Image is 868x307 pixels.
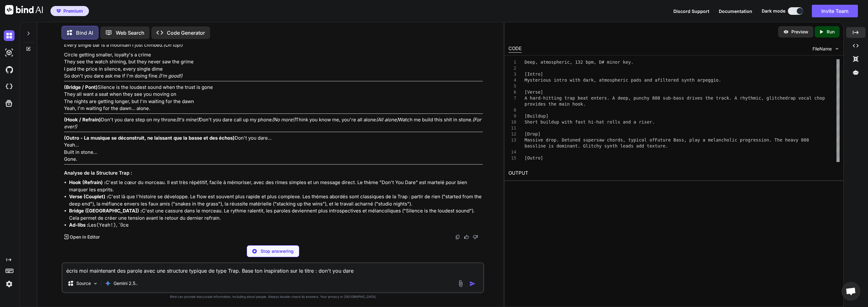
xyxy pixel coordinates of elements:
[783,29,789,35] img: preview
[525,119,655,125] span: Short buildup with fast hi-hat rolls and a riser.
[673,8,709,14] button: Discord Support
[508,119,516,125] div: 10
[93,281,98,286] img: Pick Models
[508,107,516,113] div: 8
[62,294,484,299] p: Bind can provide inaccurate information, including about people. Always double-check its answers....
[508,83,516,89] div: 5
[69,179,106,185] strong: Hook (Refrain) :
[791,29,808,35] p: Preview
[812,5,858,17] button: Invite Team
[505,166,843,181] h2: OUTPUT
[673,9,709,14] span: Discord Support
[63,8,83,14] span: Premium
[4,81,15,92] img: cloudideIcon
[525,78,657,83] span: Mysterious intro with dark, atmospheric pads and a
[508,149,516,155] div: 14
[525,101,586,107] span: provides the main hook.
[508,113,516,119] div: 9
[525,113,548,119] span: [Buildup]
[508,125,516,131] div: 11
[69,194,108,200] strong: Verse (Couplet) :
[788,137,809,142] span: eavy 808
[657,143,668,148] span: ure.
[657,161,721,166] span: s and a fading 808 note.
[5,5,43,14] img: Bind AI
[719,9,752,14] span: Documentation
[69,207,483,222] li: C'est une cassure dans le morceau. Le rythme ralentit, les paroles deviennent plus introspectives...
[114,280,138,287] p: Gemini 2.5..
[508,45,522,53] div: CODE
[64,84,98,90] strong: (Bridge / Pont)
[50,6,89,16] button: premiumPremium
[508,155,516,161] div: 15
[762,8,785,14] span: Dark mode
[464,235,469,240] img: like
[508,71,516,77] div: 3
[76,29,93,37] p: Bind AI
[64,84,483,112] p: Silence is the loudest sound when the trust is gone They all want a seat when they see you moving...
[508,137,516,143] div: 13
[64,51,483,80] p: Circle getting smaller, loyalty's a crime They see the watch shining, but they never saw the grim...
[657,96,788,101] span: 8 sub-bass drives the track. A rhythmic, glitched
[788,96,825,101] span: rap vocal chop
[525,90,543,95] span: [Verse]
[842,282,860,301] div: Ouvrir le chat
[508,59,516,65] div: 1
[64,135,235,141] strong: (Outro - La musique se déconstruit, ne laissant que la basse et des échos)
[508,65,516,71] div: 2
[261,248,294,254] p: Stop answering
[508,89,516,95] div: 6
[655,137,788,142] span: Future Bass, play a melancholic progression. The h
[272,117,296,123] em: (No more!)
[525,72,543,77] span: [Intro]
[69,208,142,214] strong: Bridge ([GEOGRAPHIC_DATA]) :
[69,222,483,229] li: Les , `(Ice
[64,170,483,177] h3: Analyse de la Structure Trap :
[4,30,15,41] img: darkChat
[508,77,516,83] div: 4
[469,281,476,287] img: icon
[4,279,15,289] img: settings
[105,280,111,287] img: Gemini 2.5 Pro
[812,46,832,52] span: FileName
[159,73,182,79] em: (I'm good!)
[508,131,516,137] div: 12
[64,117,101,123] strong: (Hook / Refrain)
[69,193,483,207] li: C'est là que l'histoire se développe. Le flow est souvent plus rapide et plus complexe. Les thème...
[525,137,655,142] span: Massive drop. Detuned supersaw chords, typical of
[455,235,460,240] img: copy
[525,161,657,166] span: The beat deconstructs, leaving the atmospheric pad
[69,179,483,193] li: C'est le cœur du morceau. Il est très répétitif, facile à mémoriser, avec des rimes simples et un...
[167,29,205,37] p: Code Generator
[508,161,516,167] div: 16
[64,117,481,130] em: (Forever!)
[4,47,15,58] img: darkAi-studio
[70,234,100,240] p: Open in Editor
[525,143,657,148] span: bassline is dominant. Glitchy synth leads add text
[827,29,835,35] p: Run
[508,95,516,101] div: 7
[56,9,61,13] img: premium
[657,78,721,83] span: filtered synth arpeggio.
[4,64,15,75] img: githubDark
[525,131,541,136] span: [Drop]
[163,42,183,48] em: (On top!)
[76,280,91,287] p: Source
[64,116,483,130] p: Don't you dare step on my throne Don't you dare call up my phone Think you know me, you're all al...
[457,280,464,287] img: attachment
[116,29,144,37] p: Web Search
[69,222,88,228] strong: Ad-libs :
[525,96,657,101] span: A hard-hitting trap beat enters. A deep, punchy 80
[525,155,543,160] span: [Outro]
[719,8,752,14] button: Documentation
[64,135,483,163] p: Don't you dare... Yeah... Built in stone... Gone.
[525,60,634,65] span: Deep, atmospheric, 132 bpm, D# minor key.
[376,117,398,123] em: (All alone)
[176,117,199,123] em: (It's mine!)
[96,222,116,228] code: (Yeah!)
[473,235,478,240] img: dislike
[834,46,840,51] img: chevron down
